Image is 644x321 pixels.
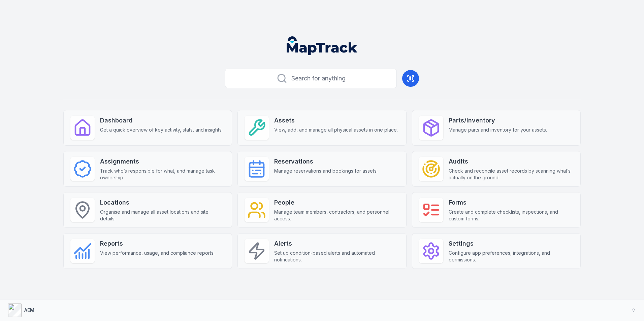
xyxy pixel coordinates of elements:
a: AlertsSet up condition-based alerts and automated notifications. [237,233,406,269]
strong: Locations [100,198,225,207]
span: Get a quick overview of key activity, stats, and insights. [100,127,223,133]
nav: Global [276,36,368,55]
span: View performance, usage, and compliance reports. [100,250,215,256]
strong: People [274,198,399,207]
span: Check and reconcile asset records by scanning what’s actually on the ground. [449,168,574,181]
span: Set up condition-based alerts and automated notifications. [274,250,399,263]
span: Organise and manage all asset locations and site details. [100,209,225,222]
a: AssignmentsTrack who’s responsible for what, and manage task ownership. [63,151,232,187]
a: SettingsConfigure app preferences, integrations, and permissions. [412,233,581,269]
strong: Assets [274,116,398,125]
strong: Dashboard [100,116,223,125]
a: AssetsView, add, and manage all physical assets in one place. [237,110,406,146]
button: Search for anything [225,69,397,88]
span: Create and complete checklists, inspections, and custom forms. [449,209,574,222]
strong: Alerts [274,239,399,248]
strong: Forms [449,198,574,207]
a: ReportsView performance, usage, and compliance reports. [63,233,232,269]
strong: Parts/Inventory [449,116,547,125]
a: LocationsOrganise and manage all asset locations and site details. [63,192,232,228]
strong: Reservations [274,157,378,166]
strong: Reports [100,239,215,248]
span: Search for anything [291,74,346,83]
span: Configure app preferences, integrations, and permissions. [449,250,574,263]
strong: AEM [24,307,34,313]
strong: Assignments [100,157,225,166]
a: ReservationsManage reservations and bookings for assets. [237,151,406,187]
span: Manage parts and inventory for your assets. [449,127,547,133]
strong: Audits [449,157,574,166]
a: FormsCreate and complete checklists, inspections, and custom forms. [412,192,581,228]
strong: Settings [449,239,574,248]
span: View, add, and manage all physical assets in one place. [274,127,398,133]
a: DashboardGet a quick overview of key activity, stats, and insights. [63,110,232,146]
span: Manage team members, contractors, and personnel access. [274,209,399,222]
span: Manage reservations and bookings for assets. [274,168,378,174]
a: AuditsCheck and reconcile asset records by scanning what’s actually on the ground. [412,151,581,187]
a: PeopleManage team members, contractors, and personnel access. [237,192,406,228]
span: Track who’s responsible for what, and manage task ownership. [100,168,225,181]
a: Parts/InventoryManage parts and inventory for your assets. [412,110,581,146]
